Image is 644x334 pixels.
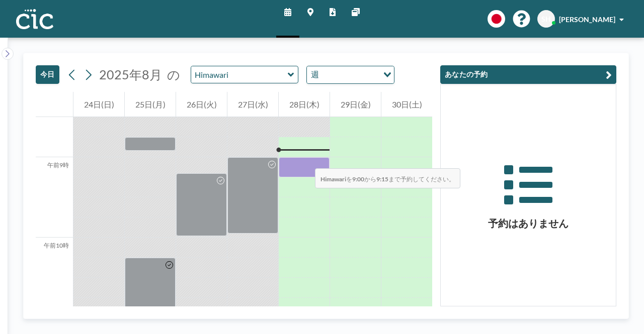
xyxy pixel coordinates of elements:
[187,99,217,109] font: 26日(火)
[307,66,394,83] div: オプションを検索
[315,168,460,188] span: を から まで予約してください。
[445,70,488,78] font: あなたの予約
[99,67,162,82] font: 2025年8月
[16,9,53,29] img: 組織ロゴ
[84,99,114,109] font: 24日(日)
[238,99,268,109] font: 27日(水)
[320,175,346,183] b: Himawari
[311,69,319,79] font: 週
[322,68,377,81] input: オプションを検索
[167,67,180,82] font: の
[392,99,422,109] font: 30日(土)
[135,99,166,109] font: 25日(月)
[341,99,371,109] font: 29日(金)
[541,15,551,23] font: SH
[352,175,364,183] b: 9:00
[47,161,69,169] font: 午前9時
[191,66,288,83] input: Himawari
[36,65,59,84] button: 今日
[289,99,319,109] font: 28日(木)
[40,70,55,78] font: 今日
[44,242,69,249] font: 午前10時
[559,15,615,24] font: [PERSON_NAME]
[376,175,388,183] b: 9:15
[488,217,569,229] font: 予約はありません
[440,65,616,84] button: あなたの予約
